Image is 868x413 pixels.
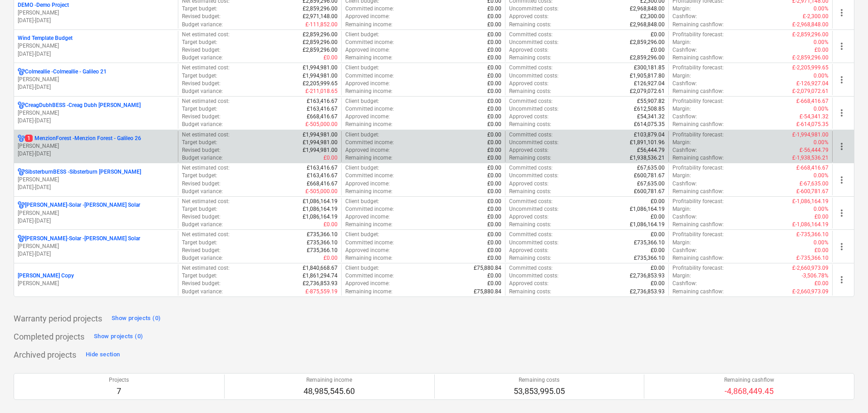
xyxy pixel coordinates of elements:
p: Approved costs : [509,13,549,20]
span: more_vert [836,7,847,18]
p: £0.00 [651,46,665,54]
p: Remaining income : [345,188,392,195]
p: 0.00% [814,205,829,213]
p: £0.00 [651,231,665,238]
p: Committed costs : [509,131,553,139]
p: £-2,859,296.00 [792,31,829,39]
p: £300,181.85 [634,64,665,72]
p: Approved costs : [509,113,549,121]
p: £1,086,164.19 [630,205,665,213]
p: £2,205,999.65 [303,80,338,87]
p: £0.00 [814,46,829,54]
p: £0.00 [487,105,501,113]
p: £0.00 [487,72,501,80]
p: Remaining costs : [509,188,551,195]
div: Project has multi currencies enabled [18,68,25,76]
p: £1,938,536.21 [630,154,665,162]
p: £0.00 [651,198,665,205]
p: £0.00 [487,239,501,247]
p: Budget variance : [182,154,223,162]
p: Committed income : [345,205,394,213]
p: Approved income : [345,13,390,20]
p: Target budget : [182,239,217,247]
p: Committed income : [345,72,394,80]
p: Margin : [672,39,691,46]
p: [PERSON_NAME] [18,243,174,250]
p: £-1,086,164.19 [792,221,829,228]
p: [DATE] - [DATE] [18,184,174,191]
p: Approved costs : [509,180,549,188]
p: £2,859,296.00 [303,5,338,13]
p: £2,859,296.00 [303,46,338,54]
p: Profitability forecast : [672,131,724,139]
p: Margin : [672,139,691,146]
p: [PERSON_NAME]-Solar - [PERSON_NAME] Solar [25,201,140,209]
p: Remaining costs : [509,221,551,228]
p: [PERSON_NAME] [18,176,174,184]
p: [DATE] - [DATE] [18,250,174,258]
div: Show projects (0) [112,313,161,324]
p: £614,075.35 [634,121,665,128]
p: Revised budget : [182,213,221,221]
p: Uncommitted costs : [509,72,559,80]
p: Revised budget : [182,146,221,154]
p: Profitability forecast : [672,97,724,105]
p: Margin : [672,105,691,113]
div: [PERSON_NAME]-Solar -[PERSON_NAME] Solar[PERSON_NAME][DATE]-[DATE] [18,235,174,258]
p: Approved income : [345,213,390,221]
p: £-668,416.67 [796,164,829,172]
p: Target budget : [182,39,217,46]
p: Approved costs : [509,46,549,54]
p: Approved income : [345,113,390,121]
p: Committed income : [345,239,394,247]
p: £0.00 [324,154,338,162]
button: Show projects (0) [109,311,163,326]
p: £-2,300.00 [803,13,829,20]
p: Margin : [672,5,691,13]
p: Uncommitted costs : [509,205,559,213]
p: Revised budget : [182,180,221,188]
p: Target budget : [182,139,217,146]
span: 1 [25,135,33,142]
p: Revised budget : [182,113,221,121]
p: Remaining costs : [509,121,551,128]
p: £-2,205,999.65 [792,64,829,72]
p: £0.00 [487,131,501,139]
p: Uncommitted costs : [509,172,559,180]
p: Margin : [672,239,691,247]
p: £612,508.85 [634,105,665,113]
p: Committed costs : [509,31,553,39]
p: Margin : [672,72,691,80]
div: DEMO -Demo Project[PERSON_NAME][DATE]-[DATE] [18,1,174,24]
p: £-56,444.79 [799,146,829,154]
p: £2,859,296.00 [303,31,338,39]
span: more_vert [836,274,847,285]
p: [PERSON_NAME] [18,42,174,50]
p: £0.00 [487,213,501,221]
p: Client budget : [345,64,379,72]
p: Committed income : [345,139,394,146]
p: Committed costs : [509,231,553,238]
div: Colmeallie -Colmeallie - Galileo 21[PERSON_NAME][DATE]-[DATE] [18,68,174,91]
p: Approved income : [345,46,390,54]
p: Remaining income : [345,54,392,62]
p: £0.00 [487,113,501,121]
p: £2,859,296.00 [630,54,665,62]
p: Client budget : [345,131,379,139]
p: Net estimated cost : [182,97,230,105]
p: 0.00% [814,39,829,46]
p: £163,416.67 [307,172,338,180]
p: £-1,938,536.21 [792,154,829,162]
p: Uncommitted costs : [509,5,559,13]
p: £103,879.04 [634,131,665,139]
span: more_vert [836,208,847,219]
p: Remaining income : [345,121,392,128]
p: Budget variance : [182,221,223,228]
p: £0.00 [487,221,501,228]
p: £0.00 [487,146,501,154]
p: Cashflow : [672,113,697,121]
div: CreagDubhBESS -Creag Dubh [PERSON_NAME][PERSON_NAME][DATE]-[DATE] [18,102,174,125]
p: [PERSON_NAME] [18,109,174,117]
p: Revised budget : [182,247,221,254]
p: £1,086,164.19 [303,198,338,205]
